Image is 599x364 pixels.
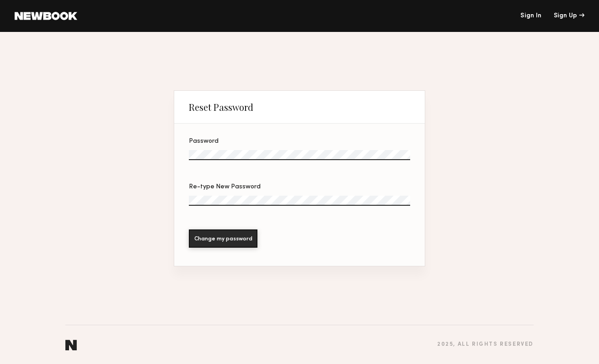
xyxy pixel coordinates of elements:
div: Re-type New Password [189,184,410,190]
input: Re-type New Password [189,196,410,206]
div: Sign Up [554,13,584,19]
div: Reset Password [189,102,253,113]
button: Change my password [189,229,257,248]
div: 2025 , all rights reserved [437,342,534,348]
div: Password [189,138,410,145]
a: Sign In [520,13,541,19]
input: Password [189,150,410,160]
